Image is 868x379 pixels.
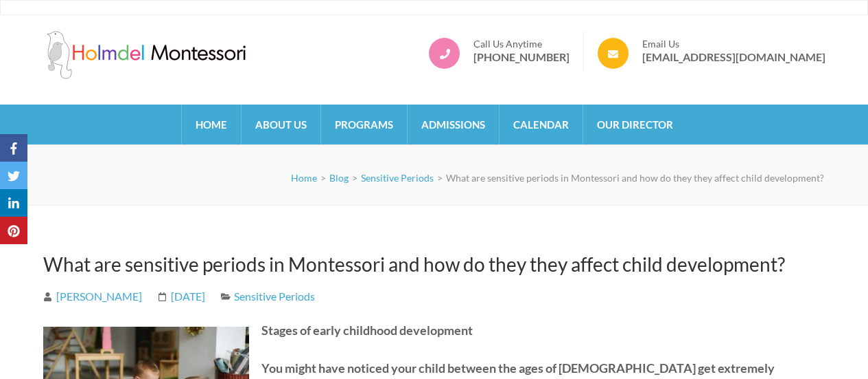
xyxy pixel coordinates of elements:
[43,251,815,277] h1: What are sensitive periods in Montessori and how do they they affect child development?
[242,105,320,144] a: About Us
[583,105,687,144] a: Our Director
[234,290,315,303] a: Sensitive Periods
[320,172,326,184] span: >
[500,105,583,144] a: Calendar
[329,172,349,184] a: Blog
[43,31,249,79] img: Holmdel Montessori School
[642,38,825,50] span: Email Us
[321,105,407,144] a: Programs
[437,172,443,184] span: >
[182,105,241,144] a: Home
[158,290,205,303] a: [DATE]
[361,172,434,184] a: Sensitive Periods
[261,323,473,338] strong: Stages of early childhood development
[43,290,142,303] a: [PERSON_NAME]
[291,172,317,184] a: Home
[352,172,357,184] span: >
[171,290,205,303] time: [DATE]
[473,50,570,64] a: [PHONE_NUMBER]
[473,38,570,50] span: Call Us Anytime
[408,105,499,144] a: Admissions
[642,50,825,64] a: [EMAIL_ADDRESS][DOMAIN_NAME]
